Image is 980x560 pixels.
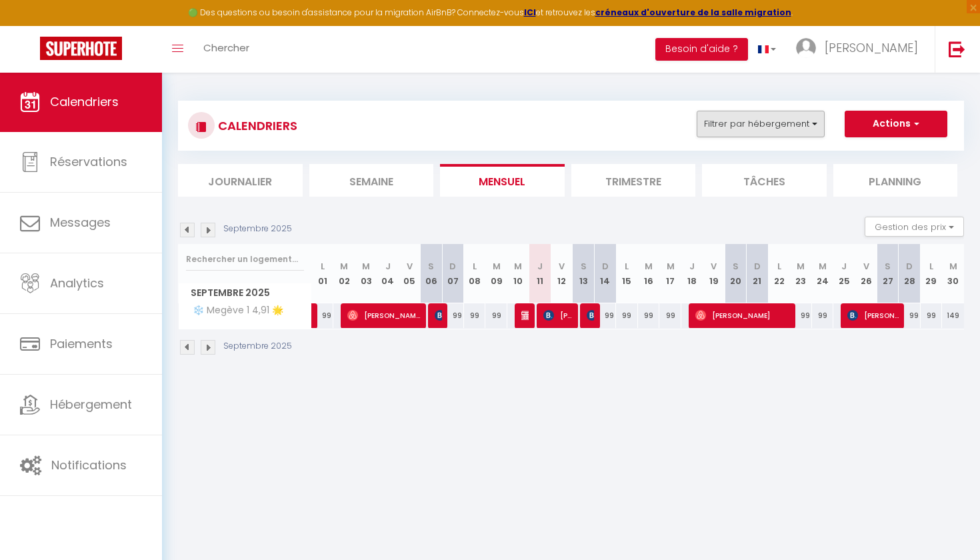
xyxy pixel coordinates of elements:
[362,260,370,273] abbr: M
[906,260,913,273] abbr: D
[929,260,933,273] abbr: L
[777,260,781,273] abbr: L
[711,260,717,273] abbr: V
[521,303,529,328] span: Théo Booking
[825,39,918,56] span: [PERSON_NAME]
[702,164,827,197] li: Tâches
[625,260,629,273] abbr: L
[616,244,638,303] th: 15
[942,303,964,328] div: 149
[485,303,507,328] div: 99
[703,244,725,303] th: 19
[885,260,891,273] abbr: S
[616,303,638,328] div: 99
[215,111,297,141] h3: CALENDRIERS
[659,303,681,328] div: 99
[659,244,681,303] th: 17
[309,164,434,197] li: Semaine
[50,153,127,170] span: Réservations
[543,303,573,328] span: [PERSON_NAME]
[407,260,413,273] abbr: V
[385,260,391,273] abbr: J
[833,164,958,197] li: Planning
[638,244,660,303] th: 16
[321,260,325,273] abbr: L
[812,244,834,303] th: 24
[449,260,456,273] abbr: D
[179,283,311,303] span: Septembre 2025
[464,303,486,328] div: 99
[942,244,964,303] th: 30
[347,303,421,328] span: [PERSON_NAME]
[203,41,249,55] span: Chercher
[865,217,964,237] button: Gestion des prix
[697,111,825,137] button: Filtrer par hébergement
[551,244,573,303] th: 12
[11,5,51,45] button: Ouvrir le widget de chat LiveChat
[747,244,769,303] th: 21
[923,500,970,550] iframe: Chat
[435,303,442,328] span: Bergiss El Mekki
[681,244,703,303] th: 18
[655,38,748,61] button: Besoin d'aide ?
[507,244,529,303] th: 10
[573,244,595,303] th: 13
[581,260,587,273] abbr: S
[529,244,551,303] th: 11
[595,7,791,18] a: créneaux d'ouverture de la salle migration
[50,335,113,352] span: Paiements
[193,26,259,73] a: Chercher
[421,244,443,303] th: 06
[790,244,812,303] th: 23
[428,260,434,273] abbr: S
[602,260,609,273] abbr: D
[921,244,943,303] th: 29
[186,247,304,271] input: Rechercher un logement...
[594,244,616,303] th: 14
[645,260,653,273] abbr: M
[754,260,761,273] abbr: D
[594,303,616,328] div: 99
[841,260,847,273] abbr: J
[725,244,747,303] th: 20
[355,244,377,303] th: 03
[949,260,957,273] abbr: M
[50,93,119,110] span: Calendriers
[847,303,899,328] span: [PERSON_NAME]
[514,260,522,273] abbr: M
[833,244,855,303] th: 25
[485,244,507,303] th: 09
[50,275,104,291] span: Analytics
[812,303,834,328] div: 99
[524,7,536,18] a: ICI
[50,396,132,413] span: Hébergement
[863,260,869,273] abbr: V
[797,260,805,273] abbr: M
[855,244,877,303] th: 26
[796,38,816,58] img: ...
[40,37,122,60] img: Super Booking
[899,303,921,328] div: 99
[689,260,695,273] abbr: J
[733,260,739,273] abbr: S
[442,303,464,328] div: 99
[667,260,675,273] abbr: M
[333,244,355,303] th: 02
[50,214,111,231] span: Messages
[312,244,334,303] th: 01
[638,303,660,328] div: 99
[695,303,791,328] span: [PERSON_NAME]
[587,303,594,328] span: [PERSON_NAME]
[819,260,827,273] abbr: M
[464,244,486,303] th: 08
[51,457,127,473] span: Notifications
[559,260,565,273] abbr: V
[921,303,943,328] div: 99
[223,340,292,353] p: Septembre 2025
[571,164,696,197] li: Trimestre
[377,244,399,303] th: 04
[473,260,477,273] abbr: L
[312,303,334,328] div: 99
[340,260,348,273] abbr: M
